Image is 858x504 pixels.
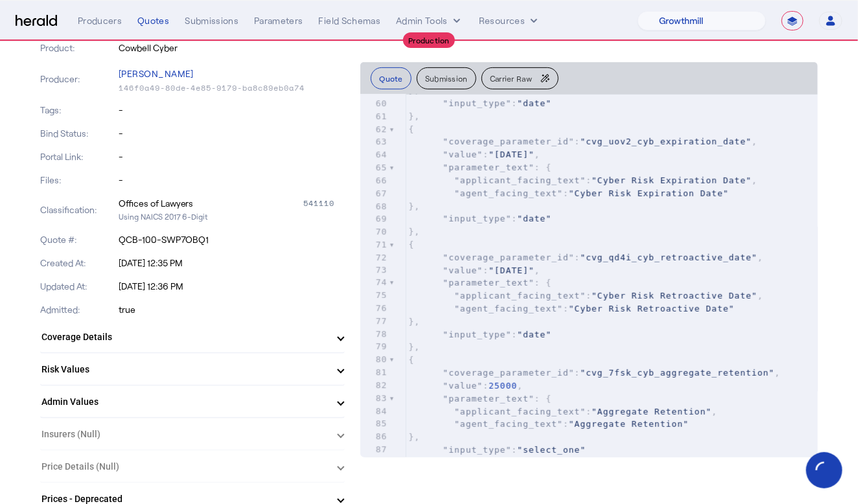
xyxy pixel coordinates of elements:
[360,303,389,315] div: 76
[303,197,345,210] div: 541110
[360,95,818,457] herald-code-block: quote
[408,432,420,442] span: },
[40,321,345,352] mat-expansion-panel-header: Coverage Details
[360,135,389,148] div: 63
[517,330,551,339] span: "date"
[454,419,563,429] span: "agent_facing_text"
[371,67,412,89] button: Quote
[408,227,420,236] span: },
[443,368,574,378] span: "coverage_parameter_id"
[360,277,389,290] div: 74
[408,419,689,429] span: :
[454,291,586,301] span: "applicant_facing_text"
[119,197,194,210] div: Offices of Lawyers
[408,342,420,352] span: },
[360,418,389,431] div: 85
[408,291,763,301] span: : ,
[454,407,586,417] span: "applicant_facing_text"
[443,381,483,391] span: "value"
[454,176,586,185] span: "applicant_facing_text"
[360,148,389,161] div: 64
[408,201,420,211] span: },
[185,14,238,27] div: Submissions
[517,445,586,455] span: "select_one"
[396,14,463,27] button: internal dropdown menu
[41,395,328,409] mat-panel-title: Admin Values
[16,15,57,27] img: Herald Logo
[40,257,116,269] p: Created At:
[360,110,389,123] div: 61
[119,41,345,54] p: Cowbell Cyber
[443,330,511,339] span: "input_type"
[119,233,345,246] p: QCB-100-SWP7OBQ1
[40,386,345,417] mat-expansion-panel-header: Admin Values
[408,368,780,378] span: : ,
[408,381,523,391] span: : ,
[580,137,752,146] span: "cvg_uov2_cyb_expiration_date"
[408,189,728,198] span: :
[489,150,535,159] span: "[DATE]"
[443,445,511,455] span: "input_type"
[408,214,551,223] span: :
[408,330,551,339] span: :
[592,407,712,417] span: "Aggregate Retention"
[119,303,345,316] p: true
[408,150,540,159] span: : ,
[569,304,735,314] span: "Cyber Risk Retroactive Date"
[40,233,116,246] p: Quote #:
[137,14,169,27] div: Quotes
[489,266,535,275] span: "[DATE]"
[443,266,483,275] span: "value"
[454,304,563,314] span: "agent_facing_text"
[408,111,420,121] span: },
[454,189,563,198] span: "agent_facing_text"
[360,341,389,354] div: 79
[360,367,389,380] div: 81
[408,240,414,249] span: {
[78,14,122,27] div: Producers
[443,214,511,223] span: "input_type"
[40,203,116,216] p: Classification:
[119,150,345,163] p: -
[360,212,389,225] div: 69
[360,200,389,213] div: 68
[40,127,116,140] p: Bind Status:
[569,189,729,198] span: "Cyber Risk Expiration Date"
[517,214,551,223] span: "date"
[360,264,389,277] div: 73
[119,280,345,293] p: [DATE] 12:36 PM
[408,317,420,326] span: },
[360,406,389,418] div: 84
[360,225,389,238] div: 70
[443,137,574,146] span: "coverage_parameter_id"
[40,303,116,316] p: Admitted:
[41,330,328,344] mat-panel-title: Coverage Details
[360,97,389,110] div: 60
[408,137,758,146] span: : ,
[443,150,483,159] span: "value"
[40,41,116,54] p: Product:
[443,394,534,404] span: "parameter_text"
[119,65,345,83] p: [PERSON_NAME]
[408,176,758,185] span: : ,
[360,123,389,136] div: 62
[443,98,511,108] span: "input_type"
[254,14,303,27] div: Parameters
[360,457,389,470] div: 88
[580,253,758,262] span: "cvg_qd4i_cyb_retroactive_date"
[119,174,345,187] p: -
[119,83,345,93] p: 146f0a49-80de-4e85-9179-ba8c89eb0a74
[408,124,414,134] span: {
[41,363,328,376] mat-panel-title: Risk Values
[360,238,389,251] div: 71
[408,266,540,275] span: : ,
[592,291,758,301] span: "Cyber Risk Retroactive Date"
[408,407,717,417] span: : ,
[408,304,734,314] span: :
[408,394,551,404] span: : {
[119,104,345,117] p: -
[119,210,345,223] p: Using NAICS 2017 6-Digit
[360,315,389,328] div: 77
[119,127,345,140] p: -
[360,328,389,341] div: 78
